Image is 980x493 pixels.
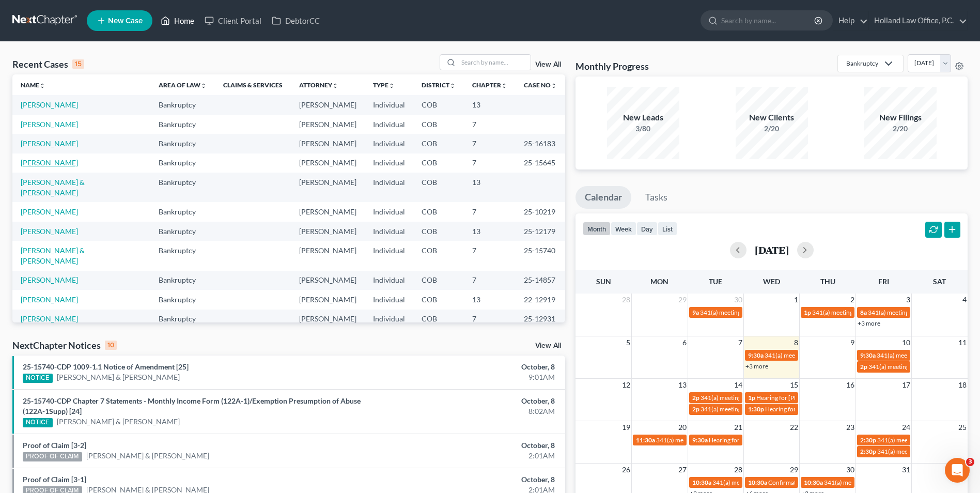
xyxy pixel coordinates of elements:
[384,372,555,382] div: 9:01AM
[736,112,808,124] div: New Clients
[681,336,688,349] span: 6
[575,186,631,209] a: Calendar
[388,83,395,89] i: unfold_more
[789,379,799,391] span: 15
[692,405,699,413] span: 2p
[845,379,855,391] span: 16
[692,309,699,316] span: 9a
[365,290,413,309] td: Individual
[966,458,974,466] span: 3
[869,11,967,30] a: Holland Law Office, P.C.
[789,464,799,476] span: 29
[23,396,361,415] a: 25-15740-CDP Chapter 7 Statements - Monthly Income Form (122A-1)/Exemption Presumption of Abuse (...
[860,363,867,371] span: 2p
[860,448,876,455] span: 2:30p
[150,202,215,221] td: Bankruptcy
[765,351,864,359] span: 341(a) meeting for [PERSON_NAME]
[860,436,876,444] span: 2:30p
[384,396,555,406] div: October, 8
[860,351,876,359] span: 9:30a
[384,406,555,417] div: 8:02AM
[21,227,78,236] a: [PERSON_NAME]
[516,222,565,241] td: 25-12179
[945,458,970,483] iframe: Intercom live chat
[596,277,611,286] span: Sun
[150,271,215,290] td: Bankruptcy
[464,95,516,114] td: 13
[804,309,811,316] span: 1p
[150,95,215,114] td: Bankruptcy
[820,277,835,286] span: Thu
[901,464,911,476] span: 31
[464,134,516,153] td: 7
[535,342,561,349] a: View All
[365,115,413,134] td: Individual
[748,405,764,413] span: 1:30p
[267,11,325,30] a: DebtorCC
[677,294,688,306] span: 29
[413,202,464,221] td: COB
[849,336,855,349] span: 9
[692,479,711,486] span: 10:30a
[21,139,78,148] a: [PERSON_NAME]
[21,275,78,284] a: [PERSON_NAME]
[845,464,855,476] span: 30
[957,336,968,349] span: 11
[677,421,688,434] span: 20
[501,83,507,89] i: unfold_more
[365,271,413,290] td: Individual
[736,124,808,134] div: 2/20
[625,336,631,349] span: 5
[12,58,84,70] div: Recent Cases
[611,222,636,236] button: week
[516,290,565,309] td: 22-12919
[756,394,892,402] span: Hearing for [PERSON_NAME] & [PERSON_NAME]
[748,394,755,402] span: 1p
[858,319,880,327] a: +3 more
[677,379,688,391] span: 13
[793,336,799,349] span: 8
[413,134,464,153] td: COB
[700,309,800,316] span: 341(a) meeting for [PERSON_NAME]
[413,95,464,114] td: COB
[650,277,668,286] span: Mon
[150,134,215,153] td: Bankruptcy
[849,294,855,306] span: 2
[607,112,679,124] div: New Leads
[215,74,291,95] th: Claims & Services
[150,290,215,309] td: Bankruptcy
[701,394,855,402] span: 341(a) meeting for [PERSON_NAME] & [PERSON_NAME]
[878,277,889,286] span: Fri
[516,310,565,329] td: 25-12931
[291,202,365,221] td: [PERSON_NAME]
[733,421,743,434] span: 21
[961,294,968,306] span: 4
[12,339,117,351] div: NextChapter Notices
[765,405,900,413] span: Hearing for [PERSON_NAME] & [PERSON_NAME]
[860,309,867,316] span: 8a
[150,310,215,329] td: Bankruptcy
[365,222,413,241] td: Individual
[516,134,565,153] td: 25-16183
[291,153,365,173] td: [PERSON_NAME]
[384,440,555,451] div: October, 8
[957,379,968,391] span: 18
[692,394,699,402] span: 2p
[733,464,743,476] span: 28
[21,120,78,129] a: [PERSON_NAME]
[159,81,207,89] a: Area of Lawunfold_more
[464,271,516,290] td: 7
[21,100,78,109] a: [PERSON_NAME]
[23,374,53,383] div: NOTICE
[39,83,45,89] i: unfold_more
[833,11,868,30] a: Help
[291,271,365,290] td: [PERSON_NAME]
[384,474,555,485] div: October, 8
[464,153,516,173] td: 7
[712,479,812,486] span: 341(a) meeting for [PERSON_NAME]
[150,241,215,270] td: Bankruptcy
[422,81,456,89] a: Districtunfold_more
[291,173,365,202] td: [PERSON_NAME]
[150,115,215,134] td: Bankruptcy
[458,55,531,70] input: Search by name...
